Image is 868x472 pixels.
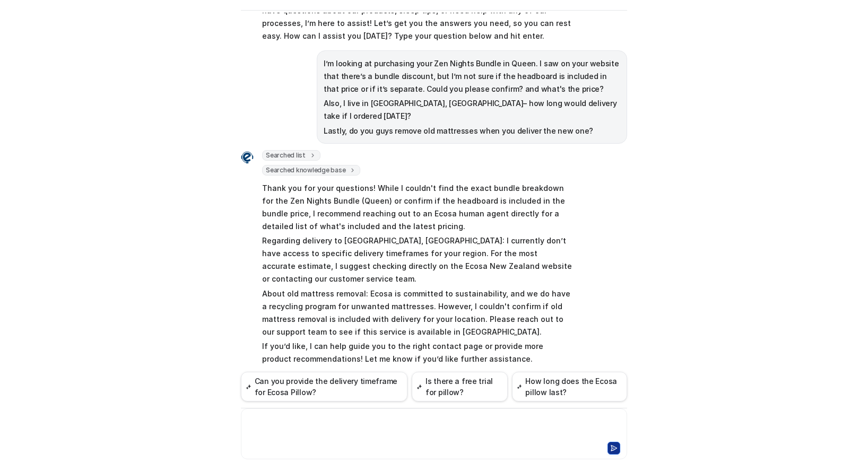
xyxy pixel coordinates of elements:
[241,372,407,401] button: Can you provide the delivery timeframe for Ecosa Pillow?
[262,340,572,365] p: If you’d like, I can help guide you to the right contact page or provide more product recommendat...
[512,372,627,401] button: How long does the Ecosa pillow last?
[262,150,320,161] span: Searched list
[262,182,572,233] p: Thank you for your questions! While I couldn't find the exact bundle breakdown for the Zen Nights...
[412,372,508,401] button: Is there a free trial for pillow?
[262,234,572,285] p: Regarding delivery to [GEOGRAPHIC_DATA], [GEOGRAPHIC_DATA]: I currently don’t have access to spec...
[262,287,572,338] p: About old mattress removal: Ecosa is committed to sustainability, and we do have a recycling prog...
[241,151,254,164] img: Widget
[262,165,360,176] span: Searched knowledge base
[324,125,620,137] p: Lastly, do you guys remove old mattresses when you deliver the new one?
[324,97,620,123] p: Also, I live in [GEOGRAPHIC_DATA], [GEOGRAPHIC_DATA]– how long would delivery take if I ordered [...
[324,57,620,95] p: I’m looking at purchasing your Zen Nights Bundle in Queen. I saw on your website that there’s a b...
